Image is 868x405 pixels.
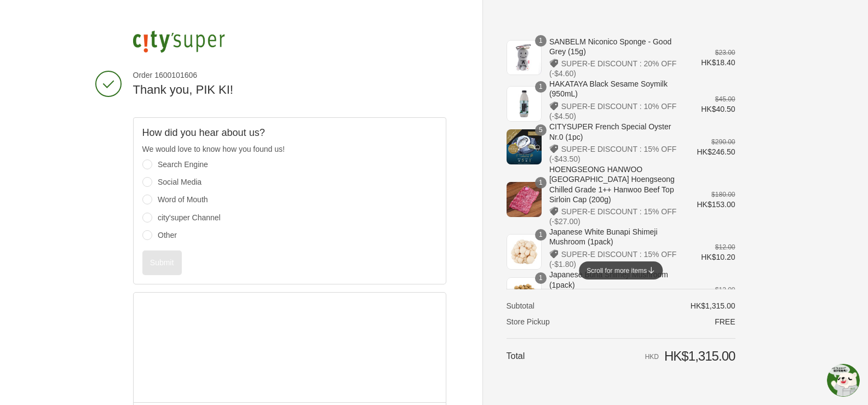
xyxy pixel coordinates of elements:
label: city'super Channel [158,213,437,223]
iframe: Google map displaying pin point of shipping address: Central, Hong Kong Island [134,293,446,402]
span: SANBELM Niconico Sponge - Good Grey (15g) [549,37,682,56]
span: 5 [535,124,547,136]
span: HK$10.20 [701,253,735,261]
span: 1 [535,177,547,189]
label: Search Engine [158,159,437,169]
img: Japanese Buna Shimeji Mushroom (1pack) [507,277,542,312]
p: We would love to know how you found us! [142,144,437,155]
label: Social Media [158,177,437,187]
h2: Thank you, PIK KI! [133,82,446,98]
span: HK$246.50 [697,147,735,156]
span: CITYSUPER French Special Oyster Nr.0 (1pc) [549,122,682,141]
label: Word of Mouth [158,195,437,204]
img: SANBELM Niconico Sponge - Good Grey (15g) [507,40,542,75]
img: Japanese White Bunapi Shimeji Mushroom (1pack) [507,234,542,269]
img: HOENGSEONG HANWOO Korea Hoengseong Chilled Grade 1++ Hanwoo Beef Top Sirloin Cap (200g) [507,182,542,217]
img: CITYSUPER French Special Oyster Nr.0 (1pc) [507,129,542,164]
img: city'super E-Shop [133,31,225,53]
span: 1 [535,35,547,47]
span: Japanese Buna Shimeji Mushroom (1pack) [549,270,682,289]
button: Submit [142,250,182,275]
del: $12.00 [715,243,735,251]
span: Store Pickup [507,317,550,326]
span: HK$40.50 [701,105,735,113]
span: HK$1,315.00 [664,349,735,363]
div: Scroll for more items [579,261,663,279]
del: $12.00 [715,286,735,294]
img: omnichat-custom-icon-img [827,364,860,397]
img: HAKATAYA Black Sesame Soymilk (950mL) [507,86,542,121]
span: Total [507,351,525,361]
span: SUPER-E DISCOUNT : 20% OFF (-$4.60) [549,59,676,78]
span: 1 [535,272,547,284]
div: Google map displaying pin point of shipping address: Central, Hong Kong Island [134,293,446,402]
label: Other [158,230,437,240]
span: HKD [645,353,659,361]
span: SUPER-E DISCOUNT : 15% OFF (-$1.80) [549,250,676,269]
span: HK$1,315.00 [691,301,735,310]
del: $290.00 [711,138,735,146]
th: Subtotal [507,301,575,311]
span: Free [715,317,735,326]
del: $180.00 [711,191,735,198]
span: SUPER-E DISCOUNT : 15% OFF (-$43.50) [549,145,676,163]
del: $23.00 [715,49,735,56]
span: 1 [535,81,547,93]
h2: How did you hear about us? [142,127,437,139]
span: Japanese White Bunapi Shimeji Mushroom (1pack) [549,227,682,247]
span: HOENGSEONG HANWOO [GEOGRAPHIC_DATA] Hoengseong Chilled Grade 1++ Hanwoo Beef Top Sirloin Cap (200g) [549,164,682,204]
del: $45.00 [715,95,735,103]
span: Order 1600101606 [133,70,446,80]
span: SUPER-E DISCOUNT : 15% OFF (-$27.00) [549,207,676,226]
span: HK$18.40 [701,58,735,67]
span: 1 [535,229,547,241]
span: HAKATAYA Black Sesame Soymilk (950mL) [549,79,682,99]
span: SUPER-E DISCOUNT : 10% OFF (-$4.50) [549,102,676,121]
span: HK$153.00 [697,200,735,209]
